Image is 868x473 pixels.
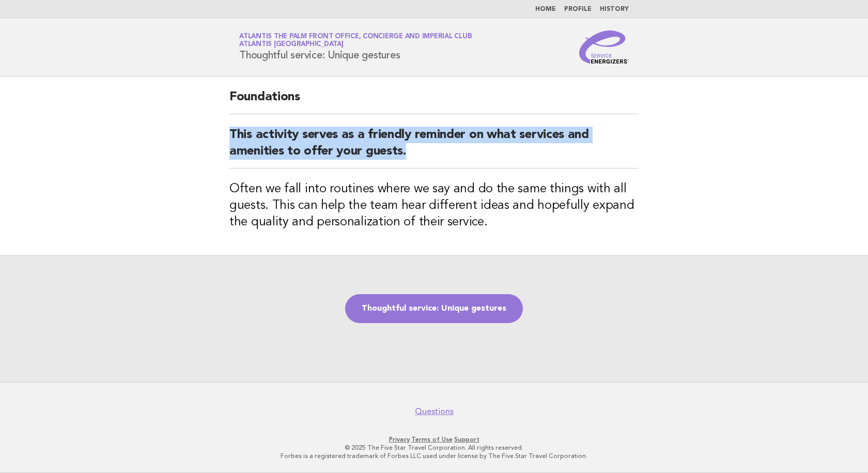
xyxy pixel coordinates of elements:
[345,294,523,323] a: Thoughtful service: Unique gestures
[600,6,629,12] a: History
[229,89,639,114] h2: Foundations
[579,30,629,64] img: Service Energizers
[411,436,453,443] a: Terms of Use
[229,181,639,231] h3: Often we fall into routines where we say and do the same things with all guests. This can help th...
[239,33,472,48] a: Atlantis The Palm Front Office, Concierge and Imperial ClubAtlantis [GEOGRAPHIC_DATA]
[239,34,472,60] h1: Thoughtful service: Unique gestures
[389,436,410,443] a: Privacy
[454,436,479,443] a: Support
[239,41,344,48] span: Atlantis [GEOGRAPHIC_DATA]
[118,452,750,460] p: Forbes is a registered trademark of Forbes LLC used under license by The Five Star Travel Corpora...
[415,406,454,417] a: Questions
[229,127,639,169] h2: This activity serves as a friendly reminder on what services and amenities to offer your guests.
[535,6,556,12] a: Home
[118,435,750,444] p: · ·
[118,444,750,452] p: © 2025 The Five Star Travel Corporation. All rights reserved.
[564,6,592,12] a: Profile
